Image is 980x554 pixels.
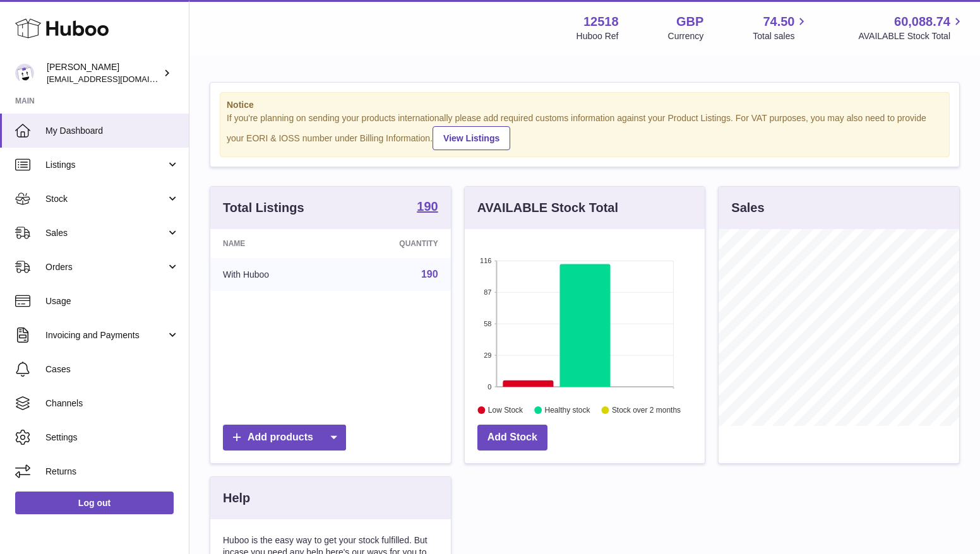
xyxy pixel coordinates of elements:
strong: 190 [417,200,438,213]
h3: Total Listings [223,199,304,216]
div: Huboo Ref [577,30,619,42]
span: [EMAIL_ADDRESS][DOMAIN_NAME] [47,74,186,84]
span: Usage [45,295,179,307]
td: With Huboo [210,258,337,291]
a: 60,088.74 AVAILABLE Stock Total [858,13,965,42]
a: Log out [15,492,174,514]
span: Channels [45,398,179,410]
span: Total sales [753,30,809,42]
strong: GBP [676,13,703,30]
span: Listings [45,159,166,171]
a: 74.50 Total sales [753,13,809,42]
h3: Help [223,490,250,507]
div: [PERSON_NAME] [47,61,160,85]
h3: Sales [731,199,764,216]
th: Quantity [337,229,451,258]
span: Orders [45,261,166,273]
span: AVAILABLE Stock Total [858,30,965,42]
text: 29 [484,351,491,359]
a: View Listings [433,126,510,150]
strong: 12518 [583,13,619,30]
h3: AVAILABLE Stock Total [477,199,618,216]
span: Returns [45,466,179,478]
a: Add Stock [477,425,547,451]
strong: Notice [227,99,943,111]
text: Healthy stock [544,406,590,415]
text: 58 [484,320,491,327]
text: 87 [484,288,491,296]
th: Name [210,229,337,258]
span: Settings [45,432,179,444]
span: Invoicing and Payments [45,329,166,341]
span: 74.50 [763,13,794,30]
text: 0 [487,383,491,391]
text: Stock over 2 months [612,406,681,415]
span: My Dashboard [45,125,179,137]
div: Currency [668,30,704,42]
a: 190 [417,200,438,215]
span: 60,088.74 [894,13,950,30]
span: Sales [45,227,166,239]
text: 116 [480,257,491,264]
div: If you're planning on sending your products internationally please add required customs informati... [227,112,943,150]
a: Add products [223,425,346,451]
img: caitlin@fancylamp.co [15,64,34,83]
a: 190 [421,269,438,280]
text: Low Stock [488,406,523,415]
span: Cases [45,363,179,375]
span: Stock [45,193,166,205]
